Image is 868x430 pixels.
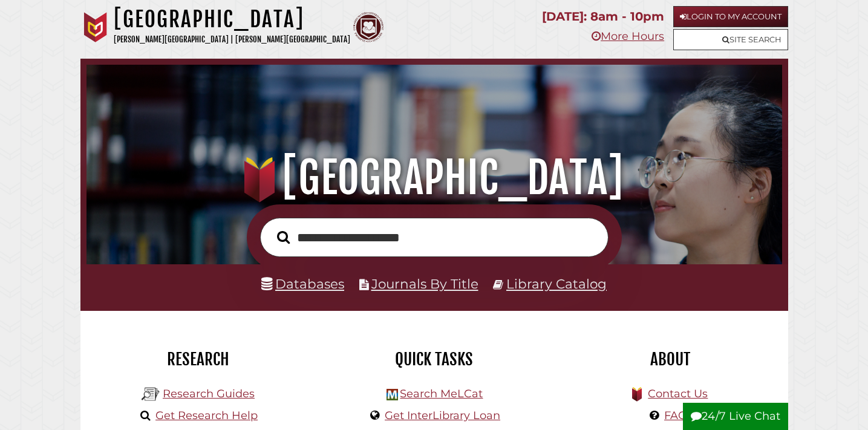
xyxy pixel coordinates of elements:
a: Login to My Account [673,6,788,27]
img: Hekman Library Logo [387,389,398,400]
h1: [GEOGRAPHIC_DATA] [114,6,350,33]
a: More Hours [592,30,664,43]
p: [DATE]: 8am - 10pm [542,6,664,27]
h2: Quick Tasks [325,349,543,370]
a: Databases [261,276,344,292]
a: Contact Us [648,387,708,400]
button: Search [271,227,296,247]
h2: About [561,349,779,370]
i: Search [277,230,290,244]
a: Get InterLibrary Loan [385,409,500,422]
a: FAQs [664,409,693,422]
h2: Research [90,349,307,370]
a: Research Guides [163,387,255,400]
h1: [GEOGRAPHIC_DATA] [99,151,769,204]
a: Site Search [673,29,788,50]
p: [PERSON_NAME][GEOGRAPHIC_DATA] | [PERSON_NAME][GEOGRAPHIC_DATA] [114,33,350,47]
img: Calvin University [80,12,111,42]
a: Journals By Title [371,276,478,292]
a: Get Research Help [155,409,258,422]
img: Calvin Theological Seminary [353,12,383,42]
a: Search MeLCat [400,387,483,400]
a: Library Catalog [506,276,607,292]
img: Hekman Library Logo [142,385,160,403]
